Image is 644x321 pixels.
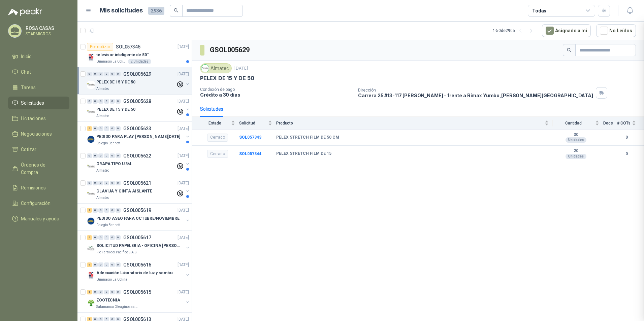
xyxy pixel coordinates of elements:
[8,66,69,78] a: Chat
[532,7,546,14] div: Todas
[21,215,59,222] span: Manuales y ayuda
[26,32,68,36] p: STARMICROS
[8,181,69,194] a: Remisiones
[148,7,164,15] span: 2936
[21,115,46,122] span: Licitaciones
[8,158,69,179] a: Órdenes de Compra
[8,197,69,210] a: Configuración
[26,26,68,31] p: ROSA CASAS
[21,99,44,107] span: Solicitudes
[21,146,36,153] span: Cotizar
[8,81,69,94] a: Tareas
[21,200,51,207] span: Configuración
[8,8,42,16] img: Logo peakr
[21,53,32,60] span: Inicio
[8,97,69,109] a: Solicitudes
[21,184,46,191] span: Remisiones
[8,128,69,140] a: Negociaciones
[8,212,69,225] a: Manuales y ayuda
[100,6,143,15] h1: Mis solicitudes
[21,161,63,176] span: Órdenes de Compra
[8,112,69,125] a: Licitaciones
[21,84,36,91] span: Tareas
[21,130,52,138] span: Negociaciones
[174,8,179,13] span: search
[8,143,69,156] a: Cotizar
[21,68,31,76] span: Chat
[8,50,69,63] a: Inicio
